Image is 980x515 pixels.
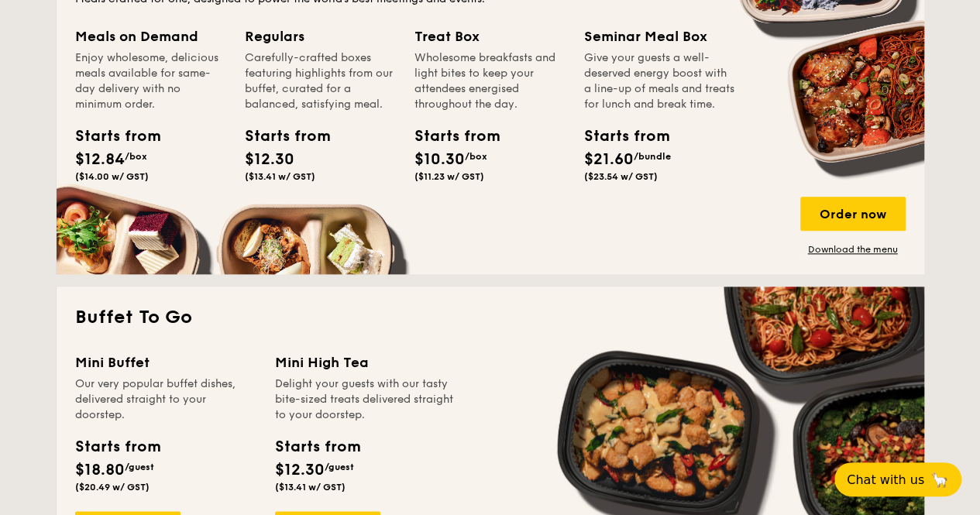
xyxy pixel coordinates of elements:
[800,197,906,231] div: Order now
[75,435,160,458] div: Starts from
[834,462,961,496] button: Chat with us🦙
[75,150,125,169] span: $12.84
[414,150,465,169] span: $10.30
[275,461,325,479] span: $12.30
[800,243,906,256] a: Download the menu
[584,150,634,169] span: $21.60
[75,171,149,182] span: ($14.00 w/ GST)
[245,26,396,47] div: Regulars
[414,125,484,148] div: Starts from
[75,305,906,330] h2: Buffet To Go
[584,125,654,148] div: Starts from
[930,471,949,489] span: 🦙
[325,462,354,472] span: /guest
[75,50,226,112] div: Enjoy wholesome, delicious meals available for same-day delivery with no minimum order.
[125,462,154,472] span: /guest
[275,435,359,458] div: Starts from
[75,482,150,493] span: ($20.49 w/ GST)
[75,125,145,148] div: Starts from
[75,26,226,47] div: Meals on Demand
[75,376,256,423] div: Our very popular buffet dishes, delivered straight to your doorstep.
[414,26,566,47] div: Treat Box
[634,151,671,162] span: /bundle
[275,376,456,423] div: Delight your guests with our tasty bite-sized treats delivered straight to your doorstep.
[847,472,924,487] span: Chat with us
[584,50,735,112] div: Give your guests a well-deserved energy boost with a line-up of meals and treats for lunch and br...
[75,352,256,373] div: Mini Buffet
[125,151,147,162] span: /box
[414,50,566,112] div: Wholesome breakfasts and light bites to keep your attendees energised throughout the day.
[275,352,456,373] div: Mini High Tea
[245,125,315,148] div: Starts from
[414,171,484,182] span: ($11.23 w/ GST)
[275,482,346,493] span: ($13.41 w/ GST)
[584,171,658,182] span: ($23.54 w/ GST)
[245,150,294,169] span: $12.30
[245,50,396,112] div: Carefully-crafted boxes featuring highlights from our buffet, curated for a balanced, satisfying ...
[75,461,125,479] span: $18.80
[465,151,487,162] span: /box
[584,26,735,47] div: Seminar Meal Box
[245,171,315,182] span: ($13.41 w/ GST)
